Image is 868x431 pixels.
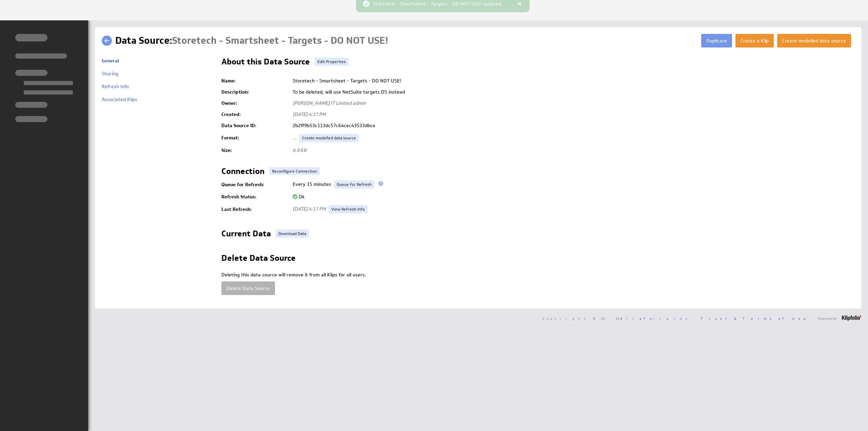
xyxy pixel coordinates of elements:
[221,281,275,295] button: Delete Data Source
[102,58,119,64] a: General
[373,1,502,7] span: Storetech - Smartsheet - Targets - DO NOT USE! updated.
[777,34,851,47] button: Create modelled data source
[269,167,320,175] a: Reconfigure Connection
[221,191,289,202] td: Refresh Status:
[293,181,331,187] span: Every 15 minutes
[102,96,137,102] a: Associated Klips
[299,134,359,142] a: Create modelled data source
[315,58,349,66] a: Edit Properties
[293,194,304,200] span: Ok
[221,272,854,278] p: Deleting this data source will remove it from all Klips for all users.
[817,317,837,320] span: Powered by
[293,111,326,117] span: [DATE] 4:17 PM
[221,120,289,131] td: Data Source ID:
[289,86,854,98] td: To be deleted, will use NetSuite targets DS instead
[334,180,374,189] a: Queue for Refresh
[102,83,129,90] a: Refresh Info
[293,206,326,212] span: [DATE] 4:17 PM
[701,34,732,47] button: Duplicate
[115,34,388,47] h1: Data Source:
[542,317,693,320] span: Copyright © 2025
[221,109,289,120] td: Created:
[221,75,289,86] td: Name:
[842,315,861,321] img: logo-footer.png
[221,86,289,98] td: Description:
[221,202,289,216] td: Last Refresh:
[221,145,289,156] td: Size:
[221,98,289,109] td: Owner:
[735,34,774,47] button: Create a Klip
[293,135,297,141] span: ...
[15,34,73,122] img: skeleton-sidenav.svg
[293,100,366,106] span: [PERSON_NAME] IT Limited admin
[289,75,854,86] td: Storetech - Smartsheet - Targets - DO NOT USE!
[701,316,810,321] a: Trust & Terms of Use
[221,58,310,68] h2: About this Data Source
[102,71,118,77] a: Sharing
[221,167,264,178] h2: Connection
[276,230,309,238] a: Download Data
[620,316,693,321] a: Klipfolio Inc.
[172,34,388,47] span: Storetech - Smartsheet - Targets - DO NOT USE!
[221,254,296,265] h2: Delete Data Source
[221,178,289,191] td: Queue for Refresh:
[293,147,307,153] span: 6.9 KB
[221,131,289,145] td: Format:
[289,120,854,131] td: 2b2ff9b53c113dc57c64cec43533dbce
[329,205,368,213] a: View Refresh Info
[221,230,271,240] h2: Current Data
